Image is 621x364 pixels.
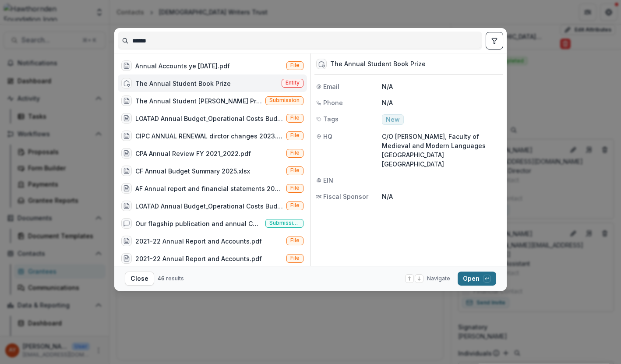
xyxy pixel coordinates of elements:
span: File [290,115,300,121]
button: Close [125,272,154,286]
button: toggle filters [486,32,503,49]
span: Fiscal Sponsor [323,192,368,201]
span: EIN [323,176,333,185]
div: 2021-22 Annual Report and Accounts.pdf [135,237,262,246]
span: File [290,255,300,261]
span: Entity [286,80,300,86]
span: Submission [269,97,300,103]
div: CF Annual Budget Summary 2025.xlsx [135,166,250,176]
p: N/A [382,82,501,91]
span: File [290,237,300,244]
div: The Annual Student [PERSON_NAME] Prize - 2025 - 27,000 (A student-juried prize for the best "work... [135,96,262,106]
div: The Annual Student Book Prize [135,79,231,88]
span: Navigate [427,275,450,283]
span: HQ [323,132,332,141]
div: Our flagship publication and annual Case Listhttps://[DOMAIN_NAME][URL][MEDICAL_DATA] [135,219,262,228]
span: File [290,62,300,68]
p: N/A [382,98,501,107]
span: File [290,202,300,209]
div: CPA Annual Review FY 2021_2022.pdf [135,149,251,158]
span: File [290,132,300,138]
span: File [290,167,300,173]
span: File [290,185,300,191]
button: Open [458,272,496,286]
div: LOATAD Annual Budget_Operational Costs Budget_2025_2026 - LOATAD 2025_6 Running Costs.pdf [135,201,283,211]
span: File [290,150,300,156]
span: results [166,275,184,282]
p: N/A [382,192,501,201]
p: C/O [PERSON_NAME], Faculty of Medieval and Modern Languages [GEOGRAPHIC_DATA] [GEOGRAPHIC_DATA] [382,132,501,169]
span: Email [323,82,339,91]
span: Tags [323,114,339,124]
span: 46 [158,275,165,282]
div: The Annual Student Book Prize [330,60,426,68]
span: Phone [323,98,343,107]
div: AF Annual report and financial statements 2023 - FINAL.pdf [135,184,283,193]
span: Submission comment [269,220,300,226]
div: 2021-22 Annual Report and Accounts.pdf [135,254,262,263]
div: Annual Accounts ye [DATE].pdf [135,61,230,71]
div: CIPC ANNUAL RENEWAL dirctor changes 2023.pdf [135,131,283,141]
div: LOATAD Annual Budget_Operational Costs Budget_2023_(+ Hawthornden) - LOATAD 2023 Running Costs.pdf [135,114,283,123]
span: New [386,116,400,124]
